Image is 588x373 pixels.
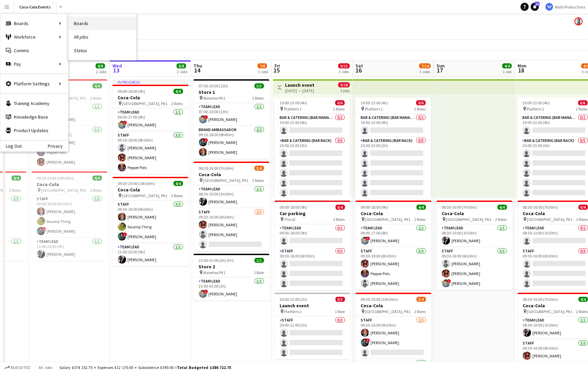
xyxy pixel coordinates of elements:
h3: Coca-Cola [356,210,431,216]
span: 1/1 [255,258,264,263]
app-job-card: 09:00-18:00 (9h)4/4Coca-Cola [GEOGRAPHIC_DATA], Plt12 RolesTeam Lead1/109:00-17:00 (8h)![PERSON_N... [32,79,107,169]
app-card-role: Team Lead1/111:00-20:00 (9h)[PERSON_NAME] [113,243,188,266]
span: 8/8 [96,63,105,68]
span: 4/4 [498,205,507,210]
span: 09:00-18:00 (9h) [118,89,145,94]
a: Boards [68,17,136,30]
span: Waterloo Plt1 [203,270,226,275]
span: [GEOGRAPHIC_DATA], Plt1 [527,309,573,314]
span: Platform 2 [365,106,383,111]
span: Walls Productions [555,4,585,9]
span: Platform 2 [527,106,545,111]
span: 2 Roles [414,217,426,222]
span: [GEOGRAPHIC_DATA], Plt1 [122,101,168,106]
app-card-role: Staff0/320:00-22:00 (2h) [275,316,350,359]
app-job-card: 23:00-01:00 (2h) (Fri)1/1Store 2 Waterloo Plt11 RoleTeam Lead1/123:00-01:00 (2h)![PERSON_NAME] [194,254,269,301]
a: Training Academy [0,97,68,110]
span: 08:30-16:00 (7h30m) [523,297,558,302]
span: 1 Role [254,270,264,275]
span: [GEOGRAPHIC_DATA], Plt1 [527,217,573,222]
span: ! [123,121,127,125]
app-card-role: Staff3/309:30-16:00 (6h30m)[PERSON_NAME]Swamp Thing![PERSON_NAME] [32,195,107,238]
app-job-card: 09:30-20:00 (10h30m)4/4Coca-Cola [GEOGRAPHIC_DATA], Plt12 RolesStaff3/309:30-16:00 (6h30m)[PERSON... [113,177,188,266]
span: 17 [435,66,445,74]
span: 0/6 [578,100,588,105]
app-card-role: Staff2/309:30-16:00 (6h30m)[PERSON_NAME]![PERSON_NAME] [356,316,431,359]
app-card-role: Bar & Catering (Bar Back)0/520:00-23:00 (3h) [274,137,350,199]
app-card-role: Brand Ambassador2/209:15-18:00 (8h45m)![PERSON_NAME][PERSON_NAME] [194,126,269,159]
span: 2 Roles [576,106,588,111]
h3: Store 2 [194,264,269,270]
div: 3 Jobs [258,69,268,74]
span: 0/6 [416,100,426,105]
span: Thu [194,63,202,69]
span: 09:00-18:00 (9h) [361,205,388,210]
span: Budgeted [11,365,31,370]
span: 7/14 [419,63,431,68]
span: 09:30-20:00 (10h30m) [118,181,155,186]
app-job-card: 09:30-20:00 (10h30m)4/4Coca-Cola [GEOGRAPHIC_DATA], Plt12 RolesStaff3/309:30-16:00 (6h30m)[PERSON... [32,171,107,261]
a: Product Updates [0,124,68,137]
app-card-role: Bar & Catering (Bar Manager)0/119:00-23:00 (4h) [274,114,350,137]
h3: Store 1 [194,89,269,95]
span: [GEOGRAPHIC_DATA], Plt1 [446,217,492,222]
app-card-role: Team Lead1/109:00-17:00 (8h)![PERSON_NAME] [113,108,188,131]
app-card-role: Team Lead1/107:00-20:00 (13h)![PERSON_NAME] [194,103,269,126]
app-card-role: Team Lead1/108:30-10:00 (1h30m)[PERSON_NAME] [194,185,269,208]
div: [DATE] → [DATE] [285,88,315,93]
span: [GEOGRAPHIC_DATA], Plt1 [365,309,411,314]
span: 09:00-18:00 (9h) [280,205,307,210]
app-job-card: 19:00-23:00 (4h)0/6 Platform 22 RolesBar & Catering (Bar Manager)0/119:00-23:00 (4h) Bar & Cateri... [355,98,431,198]
div: 3 Jobs [420,69,430,74]
span: 2 Roles [333,217,345,222]
h3: Launch event [275,303,350,309]
h3: Launch event [285,82,315,88]
span: 2 Roles [414,309,426,314]
div: Platform Settings [0,77,68,90]
h3: Coca-Cola [113,95,188,101]
app-card-role: Staff3/309:30-16:00 (6h30m)[PERSON_NAME]Swamp Thing![PERSON_NAME] [113,201,188,243]
app-card-role: Team Lead1/111:00-20:00 (9h)[PERSON_NAME] [32,238,107,261]
span: 0/4 [336,205,345,210]
button: Budgeted [3,364,32,371]
div: 1 Job [503,69,511,74]
span: 18 [516,66,526,74]
span: ! [42,227,46,231]
span: 0/4 [579,205,588,210]
span: 3/4 [255,166,264,171]
span: 15 [273,66,280,74]
span: 0/3 [336,297,345,302]
span: [GEOGRAPHIC_DATA], Plt1 [365,217,411,222]
span: 2 Roles [414,106,426,111]
span: 8/8 [177,63,186,68]
span: 0/6 [335,100,345,105]
app-job-card: In progress09:00-18:00 (9h)4/4Coca-Cola [GEOGRAPHIC_DATA], Plt12 RolesTeam Lead1/109:00-17:00 (8h... [113,79,188,174]
div: 3 jobs [340,87,350,93]
span: Total Budgeted £386 712.75 [177,365,231,370]
a: 11 [531,3,539,11]
span: Platform 2 [284,106,302,111]
span: ! [366,338,370,343]
app-card-role: Staff3/309:30-18:00 (8h30m)[PERSON_NAME][PERSON_NAME]Pepper Pots [113,131,188,174]
span: Waterloo Plt1 [203,96,226,101]
span: 09:30-20:00 (10h30m) [361,297,398,302]
span: 1 Role [335,309,345,314]
span: 11 [535,2,540,6]
app-card-role: Staff3/309:30-18:00 (8h30m)[PERSON_NAME]Pepper Pots[PERSON_NAME] [32,126,107,169]
span: 2 Roles [90,188,102,193]
span: Wed [113,63,122,69]
span: 4/4 [93,175,102,181]
app-user-avatar: Mark Walls [574,17,583,25]
div: 2 Jobs [177,69,187,74]
app-job-card: 09:00-18:00 (9h)0/4Car parking The o22 RolesTeam Lead0/109:00-18:00 (9h) Staff0/309:30-16:00 (6h30m) [275,201,350,290]
span: Mon [518,63,526,69]
div: 09:00-18:00 (9h)4/4Coca-Cola [GEOGRAPHIC_DATA], Plt12 RolesTeam Lead1/109:00-17:00 (8h)![PERSON_N... [356,201,431,290]
span: 09:30-20:00 (10h30m) [37,175,74,181]
span: 2 Roles [576,309,588,314]
button: Coca-Cola Events [14,0,57,14]
span: 07:00-20:00 (13h) [199,83,228,88]
div: Salary £374 152.75 + Expenses £12 170.00 + Subsistence £390.00 = [59,365,231,370]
